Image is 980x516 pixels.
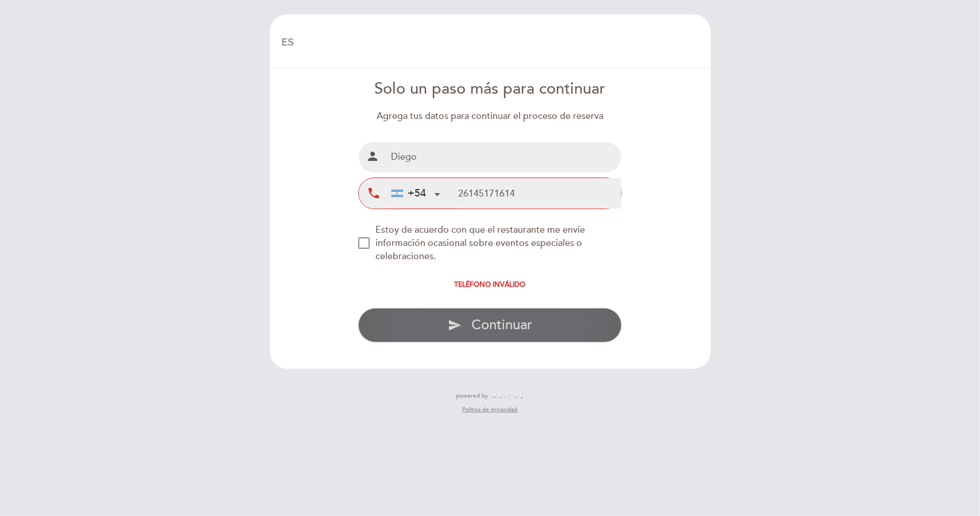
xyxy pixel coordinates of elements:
button: send Continuar [358,308,622,342]
div: Agrega tus datos para continuar el proceso de reserva [358,110,622,123]
a: Política de privacidad [462,406,517,414]
div: Argentina: +54 [387,179,444,208]
span: Estoy de acuerdo con que el restaurante me envíe información ocasional sobre eventos especiales o... [375,224,585,262]
i: person [366,149,379,163]
div: Solo un paso más para continuar [358,78,622,101]
i: local_phone [367,186,381,201]
i: send [448,318,462,332]
span: Continuar [471,317,532,333]
input: Nombre y Apellido [386,142,621,172]
div: +54 [392,186,426,201]
input: Teléfono Móvil [459,178,621,209]
md-checkbox: NEW_MODAL_AGREE_RESTAURANT_SEND_OCCASIONAL_INFO [358,224,622,263]
a: powered by [456,392,524,400]
div: Teléfono inválido [358,281,622,289]
span: powered by [456,392,489,400]
img: MEITRE [491,393,524,399]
